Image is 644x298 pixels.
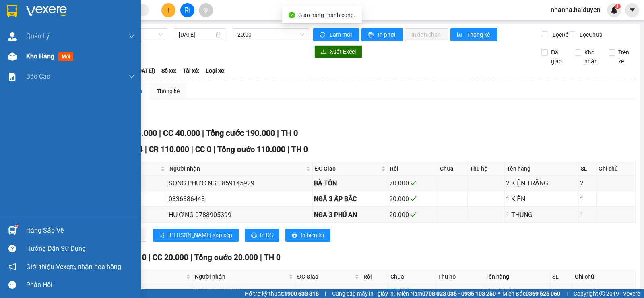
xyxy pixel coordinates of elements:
[389,194,436,204] div: 20.000
[368,32,375,38] span: printer
[581,48,602,66] span: Kho nhận
[615,48,636,66] span: Trên xe
[26,225,135,237] div: Hàng sắp về
[506,178,577,188] div: 2 KIỆN TRẮNG
[573,270,636,283] th: Ghi chú
[330,30,353,39] span: Làm mới
[397,289,496,298] span: Miền Nam
[217,145,285,154] span: Tổng cước 110.000
[157,87,180,96] div: Thống kê
[301,231,324,240] span: In biên lai
[199,3,213,17] button: aim
[625,3,639,17] button: caret-down
[8,73,17,81] img: solution-icon
[179,30,215,39] input: 14/09/2025
[128,33,135,40] span: down
[26,52,54,60] span: Kho hàng
[551,286,572,296] div: 1
[183,66,200,75] span: Tài xế:
[502,289,560,298] span: Miền Bắc
[574,287,634,296] div: LINH KIỆN
[506,210,577,220] div: 1 THUNG
[161,66,177,75] span: Số xe:
[544,5,607,15] span: nhanha.haiduyen
[580,210,595,220] div: 1
[410,180,417,186] span: check
[410,196,417,202] span: check
[291,145,308,154] span: TH 0
[325,289,326,298] span: |
[313,28,359,41] button: syncLàm mới
[505,162,579,175] th: Tên hàng
[314,178,386,188] div: BÀ TỒN
[245,289,319,298] span: Hỗ trợ kỹ thuật:
[184,7,190,13] span: file-add
[389,178,436,188] div: 70.000
[26,279,135,291] div: Phản hồi
[526,290,560,297] strong: 0369 525 060
[405,28,449,41] button: In đơn chọn
[8,263,16,271] span: notification
[292,232,297,239] span: printer
[580,194,595,204] div: 1
[314,194,386,204] div: NGÃ 3 ẤP BẮC
[168,231,232,240] span: [PERSON_NAME] sắp xếp
[611,6,618,14] img: icon-new-feature
[468,162,505,175] th: Thu hộ
[277,128,279,138] span: |
[26,262,121,272] span: Giới thiệu Vexere, nhận hoa hồng
[260,253,262,262] span: |
[297,272,353,281] span: ĐC Giao
[203,7,208,13] span: aim
[161,3,175,17] button: plus
[26,243,135,255] div: Hướng dẫn sử dụng
[389,210,436,220] div: 20.000
[616,4,619,9] span: 1
[58,52,73,61] span: mới
[284,290,319,297] strong: 1900 633 818
[361,28,403,41] button: printerIn phơi
[245,229,279,242] button: printerIn DS
[8,226,17,235] img: warehouse-icon
[149,253,151,262] span: |
[410,211,417,218] span: check
[8,32,17,41] img: warehouse-icon
[195,145,211,154] span: CC 0
[599,291,605,296] span: copyright
[26,71,50,81] span: Báo cáo
[169,164,304,173] span: Người nhận
[580,178,595,188] div: 2
[388,270,436,283] th: Chưa
[194,286,293,296] div: TÚ 0907126696
[206,66,226,75] span: Loại xe:
[202,128,204,138] span: |
[163,128,200,138] span: CC 40.000
[166,7,171,13] span: plus
[180,3,194,17] button: file-add
[579,162,597,175] th: SL
[320,32,326,38] span: sync
[149,145,189,154] span: CR 110.000
[153,253,188,262] span: CC 20.000
[450,28,497,41] button: bar-chartThống kê
[159,232,165,239] span: sort-ascending
[390,286,434,296] div: 20.000
[289,12,295,18] span: check-circle
[8,281,16,289] span: message
[332,289,395,298] span: Cung cấp máy in - giấy in:
[298,12,355,18] span: Giao hàng thành công.
[195,272,287,281] span: Người nhận
[629,6,636,14] span: caret-down
[264,253,281,262] span: TH 0
[169,210,311,220] div: HƯƠNG 0788905399
[15,225,18,227] sup: 1
[566,289,568,298] span: |
[422,290,496,297] strong: 0708 023 035 - 0935 103 250
[169,178,311,188] div: SONG PHƯƠNG 0859145929
[438,162,468,175] th: Chưa
[436,270,483,283] th: Thu hộ
[285,229,330,242] button: printerIn biên lai
[467,30,491,39] span: Thống kê
[159,128,161,138] span: |
[314,45,362,58] button: downloadXuất Excel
